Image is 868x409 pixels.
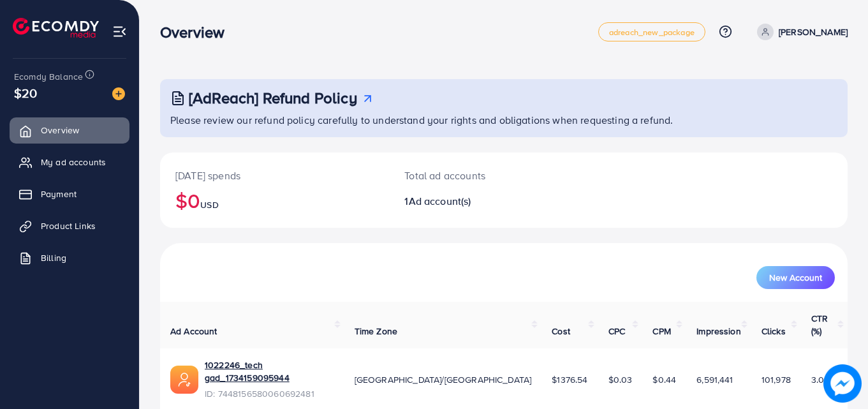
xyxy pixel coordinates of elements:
[41,188,77,200] span: Payment
[10,117,129,143] a: Overview
[170,325,217,338] span: Ad Account
[355,373,532,386] span: [GEOGRAPHIC_DATA]/[GEOGRAPHIC_DATA]
[756,266,835,289] button: New Account
[13,18,99,38] img: logo
[609,28,695,36] span: adreach_new_package
[14,70,83,83] span: Ecomdy Balance
[752,24,848,40] a: [PERSON_NAME]
[608,325,625,338] span: CPC
[811,312,828,338] span: CTR (%)
[652,325,670,338] span: CPM
[10,213,129,239] a: Product Links
[175,188,374,212] h2: $0
[761,373,791,386] span: 101,978
[41,251,66,264] span: Billing
[160,23,235,41] h3: Overview
[404,195,546,207] h2: 1
[652,373,676,386] span: $0.44
[552,373,587,386] span: $1376.54
[404,168,546,183] p: Total ad accounts
[355,325,397,338] span: Time Zone
[823,364,862,403] img: image
[41,219,96,232] span: Product Links
[409,194,471,208] span: Ad account(s)
[14,84,37,102] span: $20
[200,198,218,211] span: USD
[598,22,705,41] a: adreach_new_package
[10,181,129,207] a: Payment
[10,245,129,271] a: Billing
[205,387,334,400] span: ID: 7448156580060692481
[696,325,741,338] span: Impression
[779,24,848,40] p: [PERSON_NAME]
[10,149,129,175] a: My ad accounts
[696,373,733,386] span: 6,591,441
[170,366,198,394] img: ic-ads-acc.e4c84228.svg
[170,112,840,128] p: Please review our refund policy carefully to understand your rights and obligations when requesti...
[811,373,830,386] span: 3.04
[41,124,79,137] span: Overview
[205,359,334,385] a: 1022246_tech gad_1734159095944
[189,89,357,107] h3: [AdReach] Refund Policy
[175,168,374,183] p: [DATE] spends
[41,156,106,168] span: My ad accounts
[552,325,570,338] span: Cost
[608,373,633,386] span: $0.03
[761,325,786,338] span: Clicks
[112,24,127,39] img: menu
[112,87,125,100] img: image
[769,273,822,282] span: New Account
